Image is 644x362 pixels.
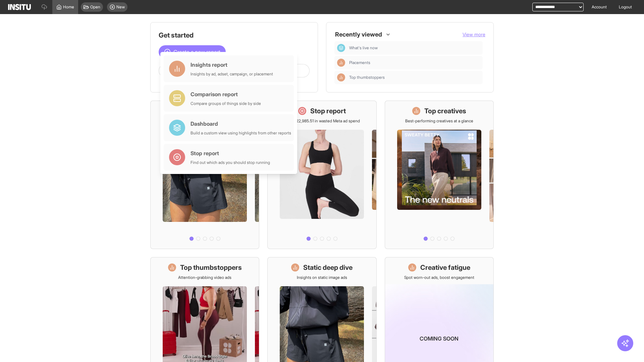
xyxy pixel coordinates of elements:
[337,44,345,52] div: Dashboard
[337,73,345,81] div: Insights
[349,45,378,51] span: What's live now
[349,60,480,65] span: Placements
[191,120,291,128] div: Dashboard
[90,4,100,10] span: Open
[180,263,242,272] h1: Top thumbstoppers
[463,31,485,38] button: View more
[337,59,345,67] div: Insights
[191,160,270,165] div: Find out which ads you should stop running
[349,60,370,65] span: Placements
[173,48,220,56] span: Create a new report
[191,130,291,136] div: Build a custom view using highlights from other reports
[297,275,347,280] p: Insights on static image ads
[191,71,273,77] div: Insights by ad, adset, campaign, or placement
[191,149,270,157] div: Stop report
[159,31,310,40] h1: Get started
[385,101,494,249] a: Top creativesBest-performing creatives at a glance
[349,45,480,51] span: What's live now
[284,118,360,124] p: Save £22,985.51 in wasted Meta ad spend
[303,263,353,272] h1: Static deep dive
[349,75,480,80] span: Top thumbstoppers
[150,101,259,249] a: What's live nowSee all active ads instantly
[191,61,273,69] div: Insights report
[178,275,231,280] p: Attention-grabbing video ads
[63,4,74,10] span: Home
[8,4,31,10] img: Logo
[159,45,226,59] button: Create a new report
[310,106,346,116] h1: Stop report
[463,32,485,37] span: View more
[191,101,261,106] div: Compare groups of things side by side
[116,4,125,10] span: New
[267,101,376,249] a: Stop reportSave £22,985.51 in wasted Meta ad spend
[424,106,466,116] h1: Top creatives
[349,75,385,80] span: Top thumbstoppers
[405,118,473,124] p: Best-performing creatives at a glance
[191,90,261,98] div: Comparison report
